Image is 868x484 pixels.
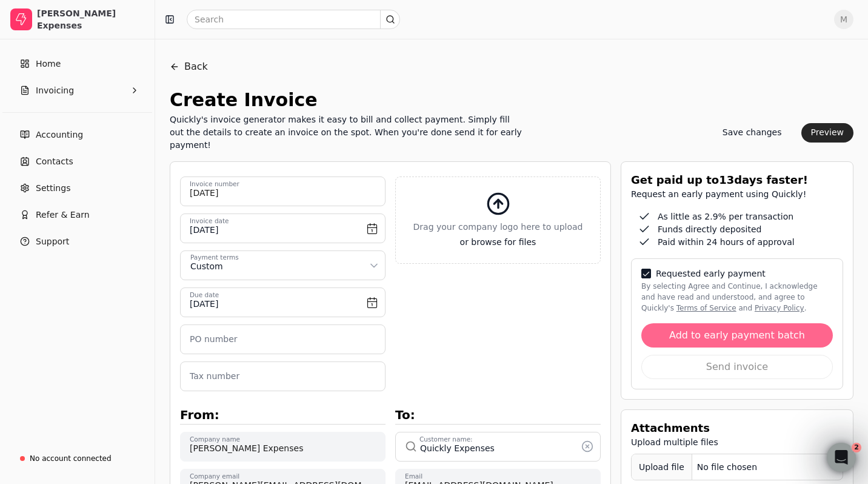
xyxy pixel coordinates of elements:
iframe: Intercom live chat [827,443,856,472]
button: Due date [180,287,386,317]
label: Invoice number [190,180,239,189]
div: As little as 2.9% per transaction [638,210,836,223]
div: Quickly's invoice generator makes it easy to bill and collect payment. Simply fill out the detail... [170,113,525,152]
input: Search [187,10,400,29]
span: Refer & Earn [36,209,90,221]
button: Refer & Earn [5,203,150,227]
div: To: [395,406,601,425]
span: Settings [36,182,70,195]
button: M [834,10,853,29]
button: Preview [801,123,854,143]
a: No account connected [5,448,150,469]
span: Home [36,58,61,70]
button: Drag your company logo here to uploador browse for files [395,176,601,264]
label: Email [405,472,422,482]
div: Request an early payment using Quickly! [631,188,843,201]
label: Invoice date [190,217,229,226]
span: Contacts [36,155,73,168]
span: Drag your company logo here to upload [401,221,595,234]
a: Home [5,52,150,76]
div: Upload file [632,454,692,481]
div: [PERSON_NAME] Expenses [37,7,144,32]
div: From: [180,406,386,425]
div: Payment terms [190,253,239,263]
div: Upload multiple files [631,436,843,449]
a: Settings [5,176,150,200]
label: By selecting Agree and Continue, I acknowledge and have read and understood, and agree to Quickly... [641,281,833,314]
button: Invoice date [180,213,386,243]
label: Requested early payment [656,269,766,278]
button: Upload fileNo file chosen [631,454,843,480]
button: Invoicing [5,78,150,103]
label: Company email [190,472,239,482]
a: Contacts [5,149,150,173]
button: Add to early payment batch [641,323,833,348]
div: Attachments [631,420,843,436]
span: Invoicing [36,84,74,97]
div: No file chosen [692,456,762,479]
div: Get paid up to 13 days faster! [631,172,843,188]
label: Tax number [190,370,239,383]
a: terms-of-service [676,304,736,312]
label: Company name [190,435,240,445]
label: PO number [190,333,238,346]
div: Paid within 24 hours of approval [638,236,836,249]
div: Funds directly deposited [638,223,836,236]
span: Support [36,235,69,248]
div: No account connected [30,453,112,464]
button: Save changes [713,123,792,143]
span: Accounting [36,129,83,141]
button: Support [5,229,150,254]
button: Back [170,52,208,81]
span: 2 [852,443,861,452]
div: Create Invoice [170,81,853,113]
label: Due date [190,291,219,300]
a: privacy-policy [755,304,804,312]
a: Accounting [5,123,150,147]
span: or browse for files [401,236,595,249]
